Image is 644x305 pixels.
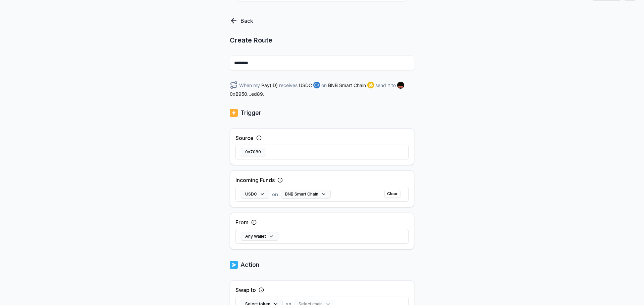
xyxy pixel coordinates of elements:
label: Incoming Funds [235,176,275,184]
button: 0x7080 [241,148,265,156]
label: Swap to [235,286,256,294]
p: Create Route [230,35,414,45]
span: USDC [299,82,312,89]
button: Clear [384,190,400,198]
img: logo [313,82,320,88]
label: Source [235,134,254,142]
p: Trigger [240,108,261,118]
button: Any Wallet [241,232,278,241]
button: USDC [241,190,269,199]
button: BNB Smart Chain [281,190,331,199]
p: Action [240,260,259,270]
img: logo [230,260,238,270]
div: When my receives on send it to [230,81,414,97]
span: 0xB950...ed89 . [230,90,264,97]
p: Back [240,17,253,25]
span: on [272,191,278,198]
img: logo [367,82,374,88]
label: From [235,218,249,226]
img: logo [230,108,238,118]
span: Pay(ID) [261,82,278,89]
span: BNB Smart Chain [328,82,366,89]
